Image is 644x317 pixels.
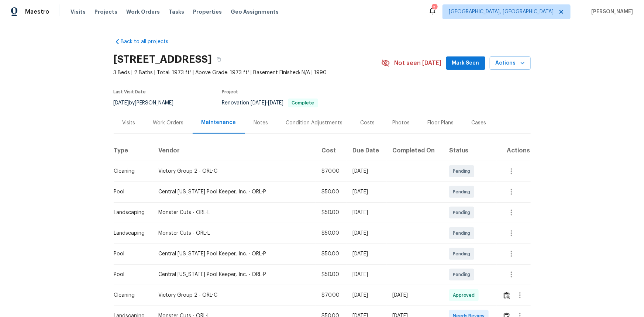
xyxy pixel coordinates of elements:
div: Visits [123,119,135,127]
span: Pending [453,230,473,237]
span: Projects [94,8,117,15]
span: [DATE] [268,100,284,106]
span: Last Visit Date [114,90,146,94]
div: Monster Cuts - ORL-L [158,209,310,216]
button: Mark Seen [446,56,485,70]
img: Review Icon [504,292,510,299]
div: Pool [114,271,147,278]
div: by [PERSON_NAME] [114,99,183,107]
div: 2 [432,4,437,12]
span: Not seen [DATE] [395,59,442,67]
span: Pending [453,209,473,216]
div: Costs [361,119,375,127]
div: $50.00 [321,230,341,237]
div: Victory Group 2 - ORL-C [158,168,310,175]
div: Floor Plans [428,119,454,127]
div: [DATE] [352,271,380,278]
div: Pool [114,250,147,258]
div: Central [US_STATE] Pool Keeper, Inc. - ORL-P [158,271,310,278]
span: Geo Assignments [231,8,279,15]
div: Cleaning [114,168,147,175]
a: Back to all projects [114,38,185,45]
span: Pending [453,168,473,175]
div: Monster Cuts - ORL-L [158,230,310,237]
div: Landscaping [114,230,147,237]
button: Copy Address [212,53,225,66]
th: Completed On [387,140,443,161]
span: [DATE] [114,100,129,106]
th: Cost [316,140,347,161]
span: Approved [453,292,478,299]
span: [GEOGRAPHIC_DATA], [GEOGRAPHIC_DATA] [449,8,554,15]
div: [DATE] [352,292,380,299]
div: Condition Adjustments [286,119,343,127]
span: Mark Seen [452,59,479,68]
span: [DATE] [251,100,266,106]
h2: [STREET_ADDRESS] [114,56,212,63]
span: Pending [453,271,473,278]
span: [PERSON_NAME] [588,8,633,15]
div: $70.00 [321,168,341,175]
span: Tasks [169,9,184,14]
span: - [251,100,284,106]
button: Actions [490,56,531,70]
div: Central [US_STATE] Pool Keeper, Inc. - ORL-P [158,250,310,258]
div: $50.00 [321,209,341,216]
div: Central [US_STATE] Pool Keeper, Inc. - ORL-P [158,188,310,196]
div: Work Orders [153,119,184,127]
div: [DATE] [352,168,380,175]
div: Cases [472,119,486,127]
div: $70.00 [321,292,341,299]
span: Project [222,90,238,94]
div: [DATE] [352,230,380,237]
span: Work Orders [126,8,160,15]
div: [DATE] [352,188,380,196]
th: Type [114,140,152,161]
span: 3 Beds | 2 Baths | Total: 1973 ft² | Above Grade: 1973 ft² | Basement Finished: N/A | 1990 [114,69,381,76]
div: Cleaning [114,292,147,299]
div: $50.00 [321,188,341,196]
span: Visits [70,8,86,15]
div: [DATE] [352,209,380,216]
div: [DATE] [352,250,380,258]
div: Maintenance [202,119,236,126]
div: Pool [114,188,147,196]
span: Pending [453,188,473,196]
span: Complete [289,101,317,105]
th: Due Date [347,140,386,161]
th: Status [443,140,497,161]
button: Review Icon [503,286,511,304]
th: Vendor [152,140,316,161]
div: Photos [393,119,410,127]
div: $50.00 [321,250,341,258]
span: Pending [453,250,473,258]
div: [DATE] [393,292,437,299]
div: Victory Group 2 - ORL-C [158,292,310,299]
div: Notes [254,119,268,127]
span: Actions [496,59,525,68]
span: Renovation [222,100,318,106]
span: Properties [193,8,222,15]
span: Maestro [25,8,49,15]
div: $50.00 [321,271,341,278]
th: Actions [497,140,531,161]
div: Landscaping [114,209,147,216]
